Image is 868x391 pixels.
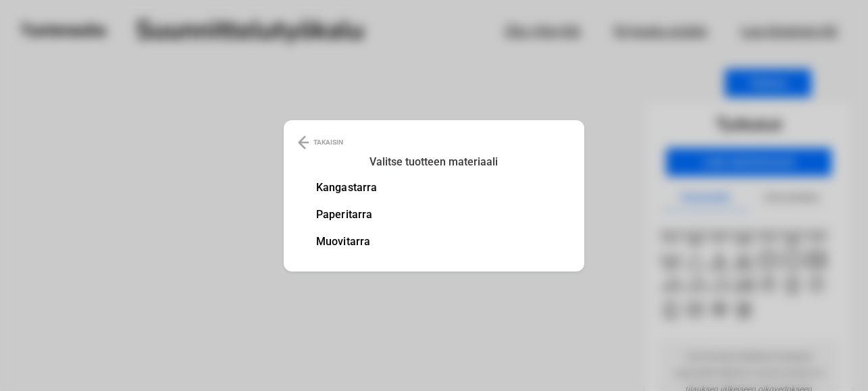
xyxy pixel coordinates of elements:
li: Paperitarra [316,209,377,220]
img: Back [298,134,309,151]
li: Kangastarra [316,182,377,193]
li: Muovitarra [316,236,377,247]
p: TAKAISIN [313,134,343,151]
h3: Valitse tuotteen materiaali [325,153,544,172]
